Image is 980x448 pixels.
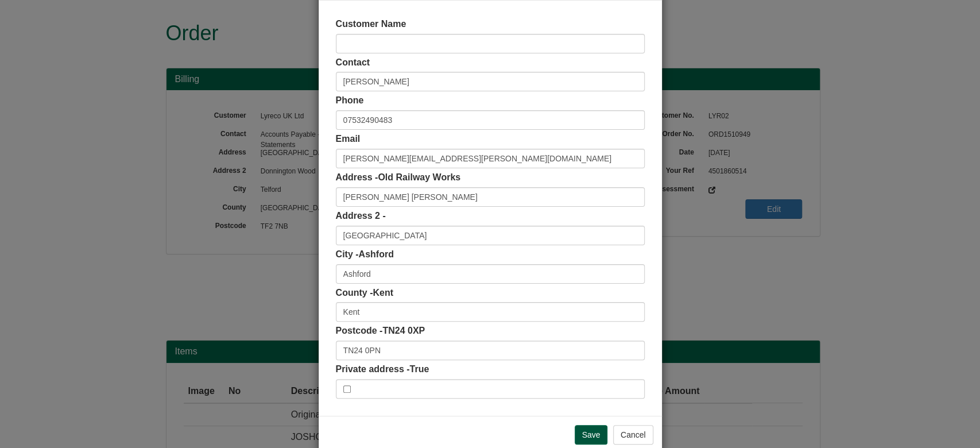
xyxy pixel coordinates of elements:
span: Ashford [359,249,394,259]
label: Email [336,133,361,146]
label: Postcode - [336,325,425,338]
label: Address 2 - [336,210,386,223]
span: Old Railway Works [378,172,460,182]
label: Customer Name [336,18,406,31]
label: Address - [336,171,461,184]
button: Cancel [613,425,653,445]
span: True [409,364,429,374]
label: City - [336,248,394,261]
label: Phone [336,94,364,107]
label: Private address - [336,363,429,376]
label: Contact [336,56,370,69]
span: TN24 0XP [382,326,425,335]
span: Kent [373,288,393,298]
input: Save [575,425,608,445]
label: County - [336,287,393,300]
